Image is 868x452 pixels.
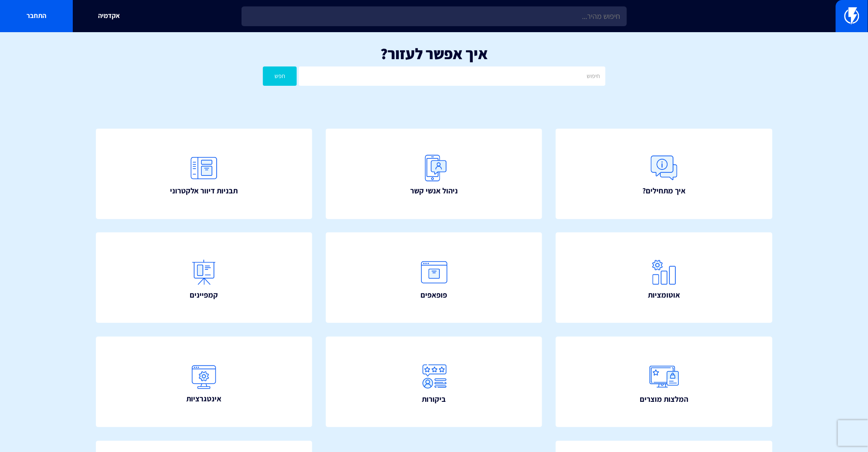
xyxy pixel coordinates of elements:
[170,185,238,196] span: תבניות דיוור אלקטרוני
[640,394,688,405] span: המלצות מוצרים
[263,66,297,86] button: חפש
[421,289,447,301] span: פופאפים
[190,289,218,301] span: קמפיינים
[648,289,680,301] span: אוטומציות
[410,185,458,196] span: ניהול אנשי קשר
[326,337,543,427] a: ביקורות
[299,66,605,86] input: חיפוש
[96,129,313,219] a: תבניות דיוור אלקטרוני
[326,232,543,323] a: פופאפים
[186,393,221,404] span: אינטגרציות
[642,185,686,196] span: איך מתחילים?
[556,232,773,323] a: אוטומציות
[13,45,855,62] h1: איך אפשר לעזור?
[422,394,446,405] span: ביקורות
[242,6,627,26] input: חיפוש מהיר...
[326,129,543,219] a: ניהול אנשי קשר
[556,337,773,427] a: המלצות מוצרים
[96,232,313,323] a: קמפיינים
[96,337,313,427] a: אינטגרציות
[556,129,773,219] a: איך מתחילים?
